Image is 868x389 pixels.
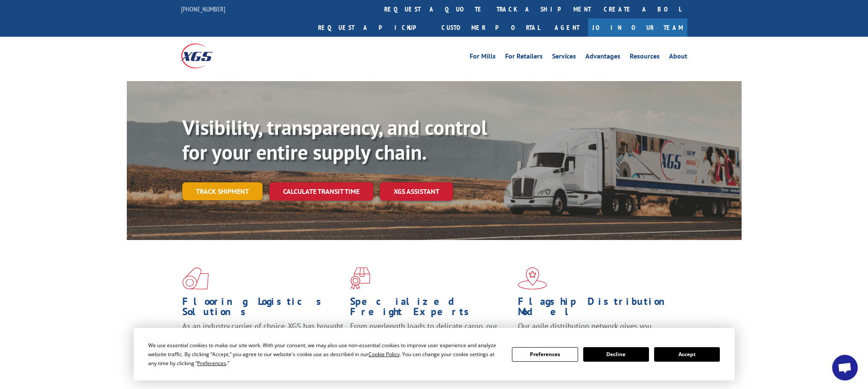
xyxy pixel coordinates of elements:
a: Services [552,53,576,62]
a: About [669,53,687,62]
span: As an industry carrier of choice, XGS has brought innovation and dedication to flooring logistics... [182,321,343,351]
span: Our agile distribution network gives you nationwide inventory management on demand. [518,321,675,341]
div: We use essential cookies to make our site work. With your consent, we may also use non-essential ... [148,341,502,368]
a: For Mills [470,53,496,62]
a: Agent [546,18,588,37]
img: xgs-icon-total-supply-chain-intelligence-red [182,267,209,290]
h1: Flagship Distribution Model [518,296,679,321]
a: Advantages [585,53,620,62]
a: For Retailers [505,53,543,62]
a: Calculate transit time [269,182,373,201]
div: Open chat [832,355,858,380]
a: [PHONE_NUMBER] [181,5,225,13]
img: xgs-icon-flagship-distribution-model-red [518,267,547,290]
a: Customer Portal [435,18,546,37]
a: Resources [630,53,660,62]
span: Cookie Policy [368,351,400,358]
button: Accept [654,347,720,362]
img: xgs-icon-focused-on-flooring-red [350,267,370,290]
button: Preferences [512,347,578,362]
a: Track shipment [182,182,263,200]
div: Cookie Consent Prompt [134,328,735,380]
p: From overlength loads to delicate cargo, our experienced staff knows the best way to move your fr... [350,321,511,359]
h1: Specialized Freight Experts [350,296,511,321]
h1: Flooring Logistics Solutions [182,296,344,321]
button: Decline [583,347,649,362]
span: Preferences [197,360,226,367]
b: Visibility, transparency, and control for your entire supply chain. [182,114,487,165]
a: Join Our Team [588,18,687,37]
a: XGS ASSISTANT [380,182,453,201]
a: Request a pickup [312,18,435,37]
